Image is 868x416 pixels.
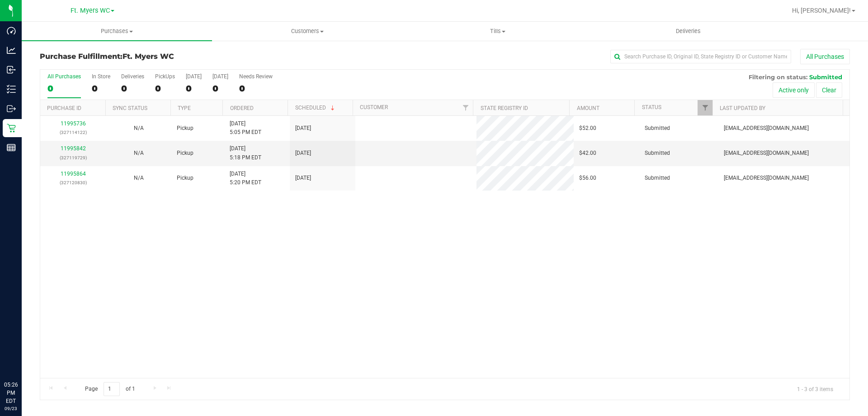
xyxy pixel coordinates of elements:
[7,124,16,133] inline-svg: Retail
[295,174,311,182] span: [DATE]
[579,174,596,182] span: $56.00
[230,105,254,111] a: Ordered
[610,50,791,63] input: Search Purchase ID, Original ID, State Registry ID or Customer Name...
[22,22,212,41] a: Purchases
[46,153,100,162] p: (327119729)
[7,26,16,35] inline-svg: Dashboard
[7,143,16,152] inline-svg: Reports
[46,178,100,187] p: (327120830)
[47,105,81,111] a: Purchase ID
[724,174,809,182] span: [EMAIL_ADDRESS][DOMAIN_NAME]
[403,27,592,35] span: Tills
[155,83,175,94] div: 0
[239,73,273,80] div: Needs Review
[7,65,16,74] inline-svg: Inbound
[749,73,807,81] span: Filtering on status:
[104,382,120,396] input: 1
[177,149,193,158] span: Pickup
[9,344,36,371] iframe: Resource center
[177,124,193,133] span: Pickup
[230,170,261,187] span: [DATE] 5:20 PM EDT
[239,83,273,94] div: 0
[792,7,851,14] span: Hi, [PERSON_NAME]!
[577,105,599,111] a: Amount
[121,83,144,94] div: 0
[212,83,228,94] div: 0
[458,100,473,115] a: Filter
[186,73,202,80] div: [DATE]
[645,174,670,182] span: Submitted
[664,27,713,35] span: Deliveries
[4,405,18,412] p: 09/23
[134,150,144,156] span: Not Applicable
[46,128,100,137] p: (327114122)
[40,53,310,61] h3: Purchase Fulfillment:
[178,105,191,111] a: Type
[593,22,783,41] a: Deliveries
[295,124,311,133] span: [DATE]
[7,46,16,55] inline-svg: Analytics
[92,73,110,80] div: In Store
[113,105,147,111] a: Sync Status
[800,49,850,64] button: All Purchases
[134,175,144,181] span: Not Applicable
[61,120,86,127] a: 11995736
[773,82,815,98] button: Active only
[642,104,661,110] a: Status
[579,149,596,158] span: $42.00
[724,124,809,133] span: [EMAIL_ADDRESS][DOMAIN_NAME]
[134,125,144,131] span: Not Applicable
[47,73,81,80] div: All Purchases
[47,83,81,94] div: 0
[92,83,110,94] div: 0
[645,124,670,133] span: Submitted
[720,105,765,111] a: Last Updated By
[481,105,528,111] a: State Registry ID
[816,82,842,98] button: Clear
[7,85,16,94] inline-svg: Inventory
[177,174,193,182] span: Pickup
[212,22,402,41] a: Customers
[4,381,18,405] p: 05:26 PM EDT
[77,382,142,396] span: Page of 1
[155,73,175,80] div: PickUps
[61,171,86,177] a: 11995864
[123,52,174,61] span: Ft. Myers WC
[295,105,336,111] a: Scheduled
[134,149,144,158] button: N/A
[579,124,596,133] span: $52.00
[645,149,670,158] span: Submitted
[22,27,212,35] span: Purchases
[790,382,840,396] span: 1 - 3 of 3 items
[134,124,144,133] button: N/A
[7,104,16,113] inline-svg: Outbound
[724,149,809,158] span: [EMAIL_ADDRESS][DOMAIN_NAME]
[360,104,388,110] a: Customer
[71,7,110,14] span: Ft. Myers WC
[809,73,842,81] span: Submitted
[230,144,261,162] span: [DATE] 5:18 PM EDT
[230,120,261,137] span: [DATE] 5:05 PM EDT
[61,145,86,152] a: 11995842
[212,27,402,35] span: Customers
[186,83,202,94] div: 0
[402,22,593,41] a: Tills
[295,149,311,158] span: [DATE]
[698,100,712,115] a: Filter
[212,73,228,80] div: [DATE]
[134,174,144,182] button: N/A
[121,73,144,80] div: Deliveries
